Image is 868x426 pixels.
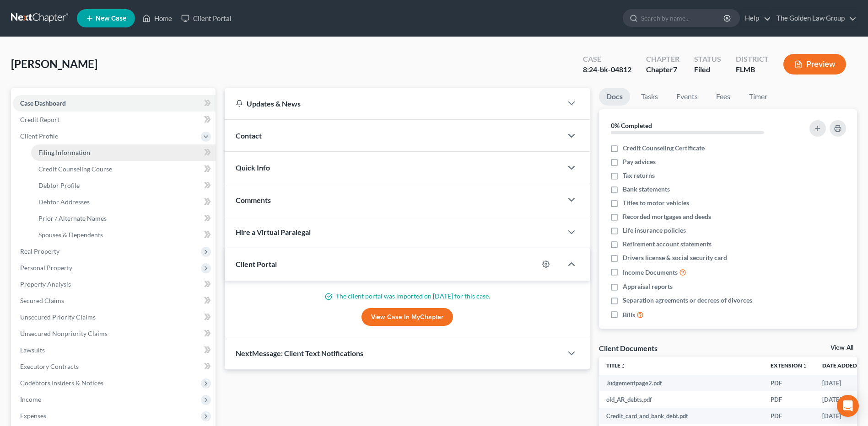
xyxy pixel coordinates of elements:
[623,240,712,249] span: Retirement account statements
[13,325,216,342] a: Unsecured Nonpriority Claims
[606,362,626,369] a: Titleunfold_more
[20,379,103,387] span: Codebtors Insiders & Notices
[38,165,112,173] span: Credit Counseling Course
[177,10,236,27] a: Client Portal
[709,88,738,106] a: Fees
[694,64,721,75] div: Filed
[623,212,711,221] span: Recorded mortgages and deeds
[13,276,216,293] a: Property Analysis
[599,375,763,391] td: Judgementpage2.pdf
[31,227,216,243] a: Spouses & Dependents
[20,313,96,321] span: Unsecured Priority Claims
[822,362,863,369] a: Date Added expand_more
[31,161,216,177] a: Credit Counseling Course
[599,391,763,408] td: old_AR_debts.pdf
[11,57,97,70] span: [PERSON_NAME]
[20,247,59,255] span: Real Property
[646,64,679,75] div: Chapter
[13,293,216,309] a: Secured Claims
[623,198,689,208] span: Titles to motor vehicles
[13,309,216,325] a: Unsecured Priority Claims
[623,296,752,305] span: Separation agreements or decrees of divorces
[623,310,635,319] span: Bills
[20,330,108,337] span: Unsecured Nonpriority Claims
[802,363,808,369] i: unfold_more
[13,95,216,112] a: Case Dashboard
[31,177,216,194] a: Debtor Profile
[38,198,90,206] span: Debtor Addresses
[623,185,670,194] span: Bank statements
[623,253,727,262] span: Drivers license & social security card
[763,408,815,424] td: PDF
[620,363,626,369] i: unfold_more
[20,297,64,304] span: Secured Claims
[771,362,808,369] a: Extensionunfold_more
[763,375,815,391] td: PDF
[20,362,79,370] span: Executory Contracts
[694,54,721,64] div: Status
[138,10,177,27] a: Home
[20,132,58,140] span: Client Profile
[236,292,579,301] p: The client portal was imported on [DATE] for this case.
[13,112,216,128] a: Credit Report
[361,308,453,326] a: View Case in MyChapter
[742,88,775,106] a: Timer
[20,99,66,107] span: Case Dashboard
[236,260,277,268] span: Client Portal
[38,214,107,222] span: Prior / Alternate Names
[740,10,771,27] a: Help
[736,64,769,75] div: FLMB
[38,181,80,189] span: Debtor Profile
[31,144,216,161] a: Filing Information
[583,54,631,64] div: Case
[623,268,678,277] span: Income Documents
[673,65,677,74] span: 7
[623,144,705,153] span: Credit Counseling Certificate
[236,349,363,357] span: NextMessage: Client Text Notifications
[837,395,859,417] div: Open Intercom Messenger
[599,343,658,353] div: Client Documents
[763,391,815,408] td: PDF
[634,88,665,106] a: Tasks
[20,346,45,354] span: Lawsuits
[623,226,686,235] span: Life insurance policies
[641,10,725,27] input: Search by name...
[236,196,271,204] span: Comments
[236,228,311,236] span: Hire a Virtual Paralegal
[583,64,631,75] div: 8:24-bk-04812
[236,99,551,108] div: Updates & News
[20,264,72,272] span: Personal Property
[623,282,673,291] span: Appraisal reports
[599,408,763,424] td: Credit_card_and_bank_debt.pdf
[783,54,846,75] button: Preview
[669,88,705,106] a: Events
[236,163,270,172] span: Quick Info
[96,15,126,22] span: New Case
[623,171,655,180] span: Tax returns
[20,280,71,288] span: Property Analysis
[599,88,630,106] a: Docs
[13,358,216,375] a: Executory Contracts
[38,231,103,239] span: Spouses & Dependents
[38,149,90,156] span: Filing Information
[20,116,59,123] span: Credit Report
[646,54,679,64] div: Chapter
[772,10,857,27] a: The Golden Law Group
[236,131,262,140] span: Contact
[31,194,216,210] a: Debtor Addresses
[611,122,652,129] strong: 0% Completed
[20,395,41,403] span: Income
[31,210,216,227] a: Prior / Alternate Names
[830,345,853,351] a: View All
[736,54,769,64] div: District
[20,412,46,420] span: Expenses
[13,342,216,358] a: Lawsuits
[623,157,656,166] span: Pay advices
